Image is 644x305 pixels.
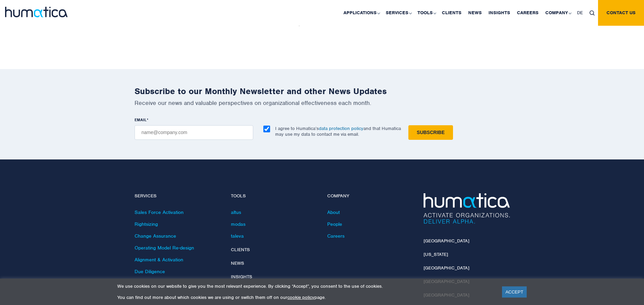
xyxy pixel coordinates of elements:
[231,247,250,253] a: Clients
[577,10,583,16] span: DE
[135,117,147,123] span: EMAIL
[424,265,469,271] a: [GEOGRAPHIC_DATA]
[231,274,252,280] a: Insights
[5,7,68,17] img: logo
[135,257,183,263] a: Alignment & Activation
[135,245,194,251] a: Operating Model Re-design
[117,283,494,289] p: We use cookies on our website to give you the most relevant experience. By clicking “Accept”, you...
[408,125,453,140] input: Subscribe
[424,193,510,224] img: Humatica
[231,193,317,199] h4: Tools
[117,295,494,300] p: You can find out more about which cookies we are using or switch them off on our page.
[263,126,270,132] input: I agree to Humatica’sdata protection policyand that Humatica may use my data to contact me via em...
[135,233,176,239] a: Change Assurance
[231,260,244,266] a: News
[287,295,314,300] a: cookie policy
[135,221,158,227] a: Rightsizing
[327,209,340,215] a: About
[590,10,595,16] img: search_icon
[327,221,342,227] a: People
[327,193,413,199] h4: Company
[502,286,527,298] a: ACCEPT
[135,268,165,275] a: Due Diligence
[275,126,401,137] p: I agree to Humatica’s and that Humatica may use my data to contact me via email.
[231,221,245,227] a: modas
[135,125,253,140] input: name@company.com
[135,209,184,215] a: Sales Force Activation
[231,233,244,239] a: taleva
[135,99,510,107] p: Receive our news and valuable perspectives on organizational effectiveness each month.
[135,193,221,199] h4: Services
[424,238,469,244] a: [GEOGRAPHIC_DATA]
[327,233,344,239] a: Careers
[135,86,510,96] h2: Subscribe to our Monthly Newsletter and other News Updates
[424,252,448,257] a: [US_STATE]
[319,126,363,131] a: data protection policy
[231,209,241,215] a: altus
